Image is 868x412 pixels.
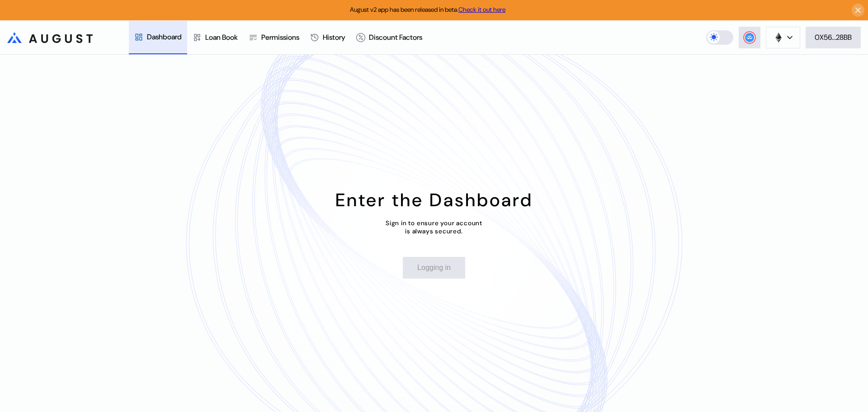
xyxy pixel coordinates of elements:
[351,21,428,54] a: Discount Factors
[305,21,351,54] a: History
[369,33,422,42] div: Discount Factors
[323,33,345,42] div: History
[205,33,238,42] div: Loan Book
[335,188,533,212] div: Enter the Dashboard
[403,257,465,279] button: Logging in
[386,219,482,235] div: Sign in to ensure your account is always secured.
[187,21,243,54] a: Loan Book
[243,21,305,54] a: Permissions
[147,32,182,42] div: Dashboard
[458,5,505,14] a: Check it out here
[261,33,299,42] div: Permissions
[129,21,187,54] a: Dashboard
[774,33,783,43] img: chain logo
[766,27,800,48] button: chain logo
[350,5,505,14] span: August v2 app has been released in beta.
[806,27,861,48] button: 0X56...28BB
[815,33,852,42] div: 0X56...28BB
